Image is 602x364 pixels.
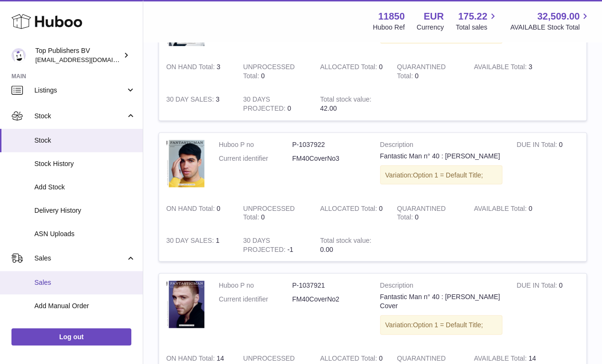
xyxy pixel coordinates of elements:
span: Delivery History [34,206,136,215]
td: 0 [509,133,586,197]
strong: ON HAND Total [166,204,217,214]
td: 3 [159,55,236,88]
strong: Description [380,140,502,151]
span: Stock [34,112,126,121]
dd: P-1037922 [292,140,366,149]
strong: ALLOCATED Total [320,204,379,214]
div: Variation: [380,165,502,185]
span: Sales [34,254,126,263]
span: Add Manual Order [34,302,136,311]
strong: ALLOCATED Total [320,63,379,73]
div: Currency [417,23,444,32]
strong: ON HAND Total [166,63,217,73]
strong: Description [380,281,502,292]
td: 0 [466,197,543,229]
img: product image [166,140,204,187]
strong: 30 DAYS PROJECTED [243,236,287,255]
td: -1 [236,229,313,261]
strong: EUR [423,10,444,23]
span: Stock History [34,159,136,168]
strong: DUE IN Total [517,140,559,150]
span: Add Stock [34,183,136,192]
div: Fantastic Man n° 40 : [PERSON_NAME] [380,151,502,160]
strong: AVAILABLE Total [474,63,528,73]
span: ASN Uploads [34,229,136,239]
span: Total sales [455,23,498,32]
dd: FM40CoverNo3 [292,154,366,163]
strong: 30 DAY SALES [166,95,216,105]
strong: 30 DAY SALES [166,236,216,246]
td: 0 [313,197,390,229]
td: 0 [509,273,586,346]
img: product image [166,281,204,328]
td: 1 [159,229,236,261]
a: Log out [11,328,131,345]
dd: FM40CoverNo2 [292,294,366,303]
dt: Current identifier [219,294,292,303]
strong: AVAILABLE Total [474,354,528,364]
dt: Current identifier [219,154,292,163]
span: AVAILABLE Stock Total [510,23,591,32]
strong: DUE IN Total [517,281,559,291]
strong: AVAILABLE Total [474,204,528,214]
strong: QUARANTINED Total [397,204,445,223]
td: 0 [236,88,313,120]
td: 3 [466,55,543,88]
td: 0 [313,55,390,88]
span: 175.22 [458,10,487,23]
span: Sales [34,278,136,287]
dt: Huboo P no [219,140,292,149]
span: 0 [415,213,419,220]
span: 0.00 [320,245,333,253]
strong: QUARANTINED Total [397,63,445,82]
dd: P-1037921 [292,281,366,290]
img: accounts@fantasticman.com [11,48,26,62]
div: Huboo Ref [373,23,405,32]
a: 32,509.00 AVAILABLE Stock Total [510,10,591,32]
strong: 30 DAYS PROJECTED [243,95,287,114]
strong: ON HAND Total [166,354,217,364]
dt: Huboo P no [219,281,292,290]
strong: 11850 [378,10,405,23]
div: Top Publishers BV [35,46,121,64]
span: 0 [415,72,419,80]
span: Option 1 = Default Title; [413,321,483,328]
td: 0 [236,55,313,88]
span: Listings [34,86,126,95]
strong: UNPROCESSED Total [243,63,295,82]
div: Fantastic Man n° 40 : [PERSON_NAME] Cover [380,292,502,310]
span: [EMAIL_ADDRESS][DOMAIN_NAME] [35,56,140,63]
div: Variation: [380,315,502,334]
a: 175.22 Total sales [455,10,498,32]
span: Option 1 = Default Title; [413,171,483,178]
span: 42.00 [320,104,337,112]
td: 3 [159,88,236,120]
td: 0 [159,197,236,229]
strong: ALLOCATED Total [320,354,379,364]
strong: UNPROCESSED Total [243,204,295,223]
strong: Total stock value [320,236,371,246]
strong: Total stock value [320,95,371,105]
td: 0 [236,197,313,229]
span: Stock [34,136,136,145]
span: 32,509.00 [537,10,580,23]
